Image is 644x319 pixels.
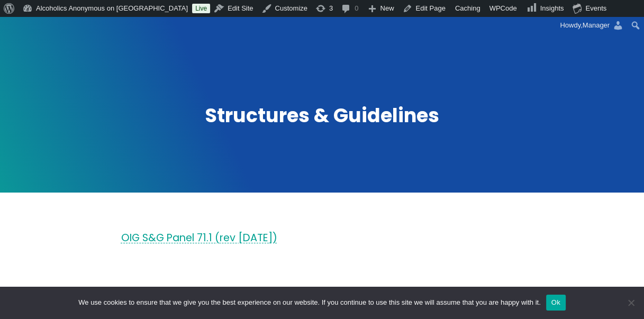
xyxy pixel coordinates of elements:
a: OIG S&G Panel 71.1 (rev [DATE]) [121,231,277,245]
button: Ok [546,295,566,311]
span: Insights [540,4,564,12]
h1: Structures & Guidelines [10,103,633,129]
span: We use cookies to ensure that we give you the best experience on our website. If you continue to ... [78,297,540,308]
a: Live [192,4,210,13]
span: No [625,297,636,308]
span: Manager [583,21,610,29]
a: Howdy, [556,17,628,34]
